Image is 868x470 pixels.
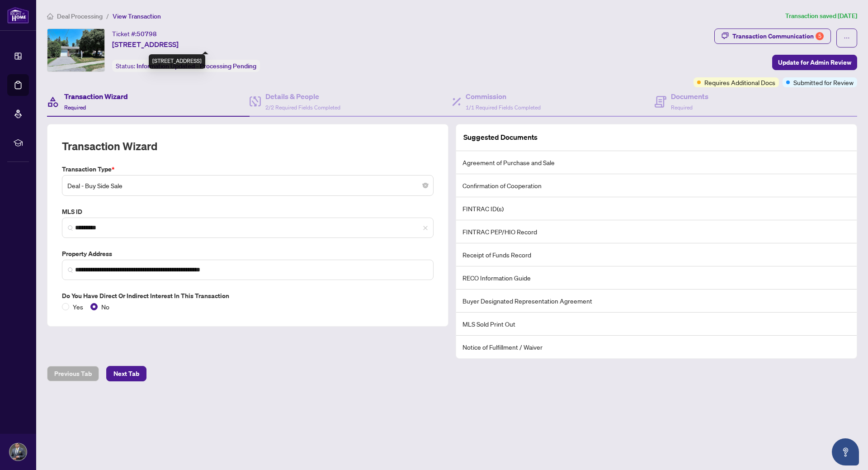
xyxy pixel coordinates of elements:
h4: Documents [671,91,708,102]
span: 50798 [137,30,157,38]
h2: Transaction Wizard [62,139,157,153]
li: MLS Sold Print Out [456,313,857,336]
span: Deal - Buy Side Sale [67,177,428,194]
li: RECO Information Guide [456,266,857,290]
h4: Details & People [265,91,340,102]
img: search_icon [68,267,73,273]
span: View Transaction [113,12,161,20]
span: Required [64,104,86,111]
span: Requires Additional Docs [704,77,775,87]
div: Transaction Communication [732,29,824,43]
li: Confirmation of Cooperation [456,174,857,197]
label: MLS ID [62,207,434,217]
label: Property Address [62,249,434,259]
div: 5 [816,32,824,40]
span: Update for Admin Review [778,55,851,70]
span: close [423,225,428,231]
span: [STREET_ADDRESS] [112,39,179,50]
h4: Commission [466,91,541,102]
label: Transaction Type [62,164,434,174]
span: Yes [69,302,87,312]
button: Update for Admin Review [772,55,857,70]
span: 2/2 Required Fields Completed [265,104,340,111]
div: [STREET_ADDRESS] [149,54,205,69]
label: Do you have direct or indirect interest in this transaction [62,291,434,301]
span: Deal Processing [57,12,103,20]
img: logo [7,7,29,24]
li: Notice of Fulfillment / Waiver [456,336,857,358]
span: Submitted for Review [793,77,854,87]
li: Buyer Designated Representation Agreement [456,290,857,313]
span: Required [671,104,693,111]
article: Transaction saved [DATE] [785,11,857,21]
span: Next Tab [113,366,139,381]
span: No [98,302,113,312]
span: Information Updated - Processing Pending [137,62,256,70]
h4: Transaction Wizard [64,91,128,102]
li: Agreement of Purchase and Sale [456,151,857,174]
button: Next Tab [106,366,146,381]
img: Profile Icon [9,443,27,461]
img: search_icon [68,225,73,231]
span: ellipsis [844,35,850,41]
li: / [106,11,109,21]
li: Receipt of Funds Record [456,243,857,266]
button: Open asap [832,438,859,465]
button: Transaction Communication5 [714,28,831,44]
span: home [47,13,53,19]
button: Previous Tab [47,366,99,381]
div: Status: [112,60,260,72]
div: Ticket #: [112,28,157,39]
article: Suggested Documents [463,132,538,143]
span: 1/1 Required Fields Completed [466,104,541,111]
li: FINTRAC ID(s) [456,197,857,220]
li: FINTRAC PEP/HIO Record [456,220,857,243]
span: close-circle [423,183,428,188]
img: IMG-N12319212_1.jpg [47,29,104,71]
